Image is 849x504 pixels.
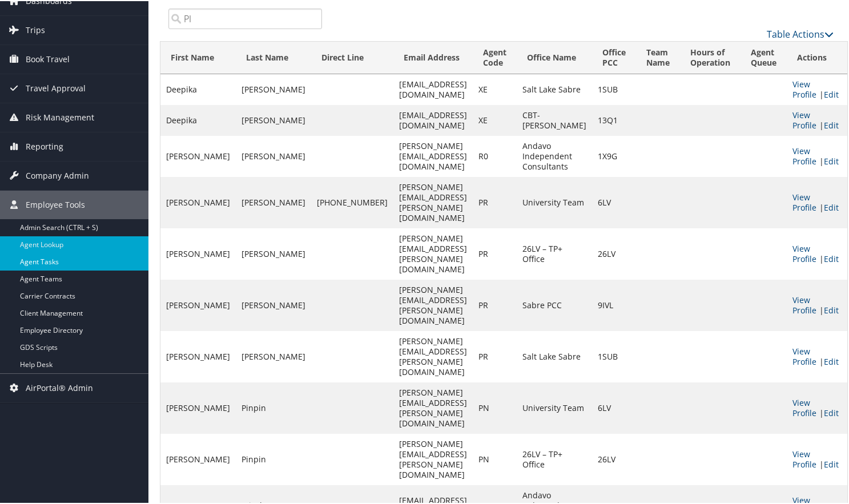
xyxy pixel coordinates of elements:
[517,135,592,176] td: Andavo Independent Consultants
[393,433,473,484] td: [PERSON_NAME][EMAIL_ADDRESS][PERSON_NAME][DOMAIN_NAME]
[160,135,236,176] td: [PERSON_NAME]
[592,381,636,433] td: 6LV
[236,433,311,484] td: Pinpin
[792,108,816,130] a: View Profile
[792,293,816,315] a: View Profile
[741,41,787,73] th: Agent Queue: activate to sort column ascending
[26,373,93,401] span: AirPortal® Admin
[26,44,70,72] span: Book Travel
[160,73,236,104] td: Deepika
[26,189,85,218] span: Employee Tools
[160,279,236,330] td: [PERSON_NAME]
[517,279,592,330] td: Sabre PCC
[517,330,592,381] td: Salt Lake Sabre
[236,104,311,135] td: [PERSON_NAME]
[787,176,847,227] td: |
[517,73,592,104] td: Salt Lake Sabre
[160,176,236,227] td: [PERSON_NAME]
[792,447,816,469] a: View Profile
[592,330,636,381] td: 1SUB
[517,41,592,73] th: Office Name: activate to sort column ascending
[824,304,839,315] a: Edit
[473,227,517,279] td: PR
[824,155,839,166] a: Edit
[311,176,393,227] td: [PHONE_NUMBER]
[236,227,311,279] td: [PERSON_NAME]
[473,433,517,484] td: PN
[592,104,636,135] td: 13Q1
[824,355,839,366] a: Edit
[236,73,311,104] td: [PERSON_NAME]
[824,458,839,469] a: Edit
[824,252,839,263] a: Edit
[792,345,816,366] a: View Profile
[473,135,517,176] td: R0
[592,433,636,484] td: 26LV
[160,433,236,484] td: [PERSON_NAME]
[787,330,847,381] td: |
[517,176,592,227] td: University Team
[393,41,473,73] th: Email Address: activate to sort column ascending
[792,396,816,417] a: View Profile
[517,433,592,484] td: 26LV – TP+ Office
[517,227,592,279] td: 26LV – TP+ Office
[160,227,236,279] td: [PERSON_NAME]
[473,104,517,135] td: XE
[792,242,816,263] a: View Profile
[236,381,311,433] td: Pinpin
[393,135,473,176] td: [PERSON_NAME][EMAIL_ADDRESS][DOMAIN_NAME]
[393,176,473,227] td: [PERSON_NAME][EMAIL_ADDRESS][PERSON_NAME][DOMAIN_NAME]
[236,330,311,381] td: [PERSON_NAME]
[787,433,847,484] td: |
[311,41,393,73] th: Direct Line: activate to sort column ascending
[393,381,473,433] td: [PERSON_NAME][EMAIL_ADDRESS][PERSON_NAME][DOMAIN_NAME]
[787,41,847,73] th: Actions
[592,227,636,279] td: 26LV
[473,73,517,104] td: XE
[824,119,839,130] a: Edit
[787,73,847,104] td: |
[792,78,816,99] a: View Profile
[824,88,839,99] a: Edit
[787,381,847,433] td: |
[236,279,311,330] td: [PERSON_NAME]
[636,41,680,73] th: Team Name: activate to sort column ascending
[767,27,834,39] a: Table Actions
[787,104,847,135] td: |
[236,176,311,227] td: [PERSON_NAME]
[824,201,839,212] a: Edit
[236,41,311,73] th: Last Name: activate to sort column ascending
[26,102,94,131] span: Risk Management
[517,381,592,433] td: University Team
[160,104,236,135] td: Deepika
[168,7,322,28] input: Search
[787,279,847,330] td: |
[393,279,473,330] td: [PERSON_NAME][EMAIL_ADDRESS][PERSON_NAME][DOMAIN_NAME]
[592,135,636,176] td: 1X9G
[160,381,236,433] td: [PERSON_NAME]
[792,144,816,166] a: View Profile
[792,191,816,212] a: View Profile
[824,406,839,417] a: Edit
[26,131,63,160] span: Reporting
[160,41,236,73] th: First Name: activate to sort column ascending
[787,135,847,176] td: |
[787,227,847,279] td: |
[680,41,741,73] th: Hours of Operation: activate to sort column ascending
[592,73,636,104] td: 1SUB
[236,135,311,176] td: [PERSON_NAME]
[26,73,86,102] span: Travel Approval
[160,330,236,381] td: [PERSON_NAME]
[26,15,45,43] span: Trips
[26,160,89,189] span: Company Admin
[473,381,517,433] td: PN
[393,73,473,104] td: [EMAIL_ADDRESS][DOMAIN_NAME]
[592,279,636,330] td: 9IVL
[393,330,473,381] td: [PERSON_NAME][EMAIL_ADDRESS][PERSON_NAME][DOMAIN_NAME]
[473,279,517,330] td: PR
[473,330,517,381] td: PR
[393,104,473,135] td: [EMAIL_ADDRESS][DOMAIN_NAME]
[592,41,636,73] th: Office PCC: activate to sort column ascending
[473,41,517,73] th: Agent Code: activate to sort column ascending
[592,176,636,227] td: 6LV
